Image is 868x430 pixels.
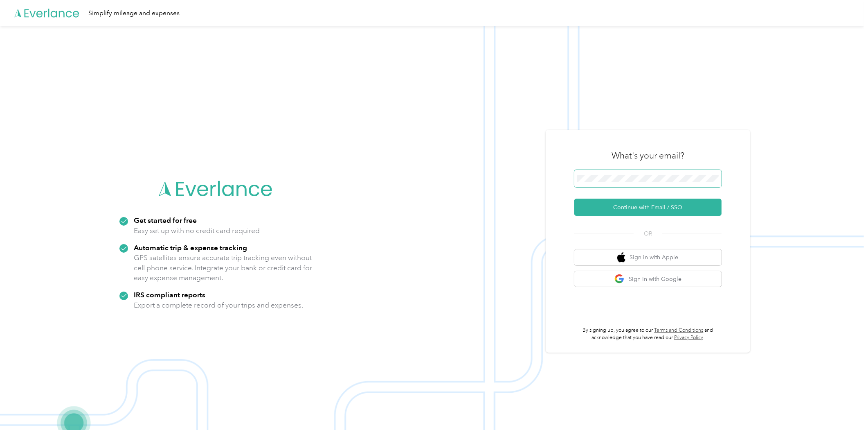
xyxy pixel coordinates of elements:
div: Simplify mileage and expenses [88,8,180,18]
button: google logoSign in with Google [574,271,722,287]
a: Privacy Policy [674,335,703,341]
strong: IRS compliant reports [134,290,205,299]
a: Terms and Conditions [654,327,704,333]
p: GPS satellites ensure accurate trip tracking even without cell phone service. Integrate your bank... [134,253,313,283]
span: OR [634,229,662,238]
p: By signing up, you agree to our and acknowledge that you have read our . [574,327,722,341]
p: Export a complete record of your trips and expenses. [134,300,303,310]
button: Continue with Email / SSO [574,199,722,216]
p: Easy set up with no credit card required [134,226,260,236]
img: google logo [614,274,625,284]
strong: Automatic trip & expense tracking [134,243,247,252]
strong: Get started for free [134,216,197,224]
h3: What's your email? [612,150,684,161]
button: apple logoSign in with Apple [574,249,722,265]
img: apple logo [617,252,625,263]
